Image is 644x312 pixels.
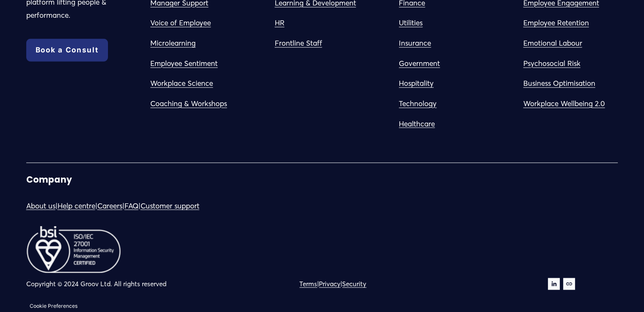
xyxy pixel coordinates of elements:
a: g 2.0 [589,97,605,110]
a: Employee Sentiment [150,57,218,70]
a: Terms [299,278,317,290]
a: Privacy [319,278,340,290]
a: Voice of Employee [150,16,211,30]
a: URL [563,278,575,290]
a: Healthcare [399,117,435,130]
a: FAQ [124,199,138,212]
a: Psychosocial Risk [523,57,580,70]
p: Copyright © 2024 Groov Ltd. All rights reserved [26,278,320,290]
a: Coaching & Workshops [150,97,227,110]
a: Frontline Staff [275,37,322,50]
a: HR [275,16,285,30]
a: Employee Retention [523,16,589,30]
a: Government [399,57,440,70]
a: Careers [97,199,122,212]
strong: Company [26,173,72,185]
p: | | | | [26,199,320,212]
a: Technology [399,97,437,110]
a: Microlearning [150,37,196,50]
a: Workplace Science [150,77,213,90]
a: Book a Consult [26,38,108,61]
section: Manage previously selected cookie options [25,299,82,312]
a: Workplace Wellbein [523,97,589,110]
a: Emotional Labour [523,37,582,50]
button: Cookie Preferences [30,302,77,309]
a: Security [342,278,366,290]
a: LinkedIn [548,278,560,290]
a: Utilities [399,16,423,30]
a: Help centre [58,199,95,212]
a: Customer support [141,199,199,212]
a: Hospitality [399,77,434,90]
a: Business Optimisation [523,77,595,90]
p: | | [299,278,494,290]
a: Insurance [399,37,431,50]
a: About us [26,199,55,212]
